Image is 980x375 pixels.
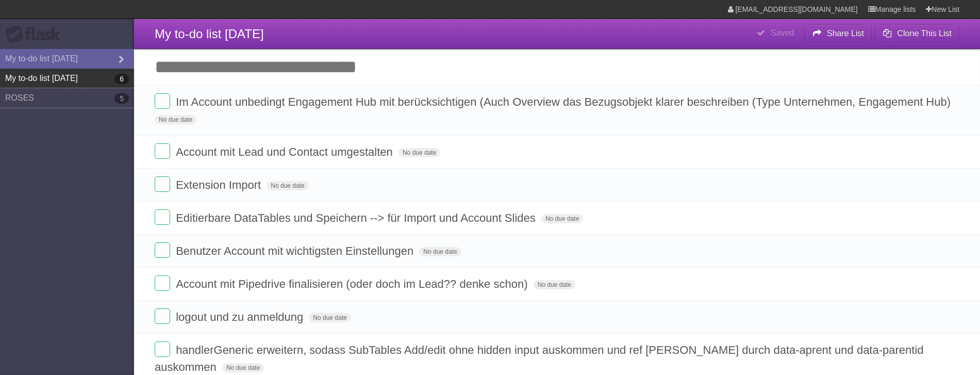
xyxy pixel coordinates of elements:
span: Benutzer Account mit wichtigsten Einstellungen [176,244,416,257]
button: Clone This List [874,24,959,43]
span: Extension Import [176,178,263,191]
label: Done [155,93,170,109]
label: Done [155,143,170,159]
span: Account mit Pipedrive finalisieren (oder doch im Lead?? denke schon) [176,278,530,290]
button: Share List [804,24,872,43]
label: Done [155,275,170,291]
b: Clone This List [897,29,952,38]
span: No due date [419,247,461,256]
b: Saved [771,28,794,37]
label: Done [155,308,170,324]
span: handlerGeneric erweitern, sodass SubTables Add/edit ohne hidden input auskommen und ref [PERSON_N... [155,344,924,373]
label: Done [155,242,170,258]
span: No due date [398,148,440,157]
span: Account mit Lead und Contact umgestalten [176,145,395,158]
b: 5 [114,93,129,104]
label: Done [155,209,170,225]
b: Share List [827,29,864,38]
span: No due date [309,313,351,322]
label: Done [155,176,170,192]
div: Flask [5,25,67,44]
span: No due date [541,214,583,223]
span: logout und zu anmeldung [176,311,306,323]
span: No due date [222,363,264,372]
span: No due date [267,181,308,190]
span: Editierbare DataTables und Speichern --> für Import und Account Slides [176,211,538,224]
span: No due date [534,280,575,289]
span: My to-do list [DATE] [155,27,264,41]
span: No due date [155,115,196,124]
label: Done [155,341,170,357]
b: 6 [114,74,129,84]
span: Im Account unbedingt Engagement Hub mit berücksichtigen (Auch Overview das Bezugsobjekt klarer be... [176,95,953,108]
